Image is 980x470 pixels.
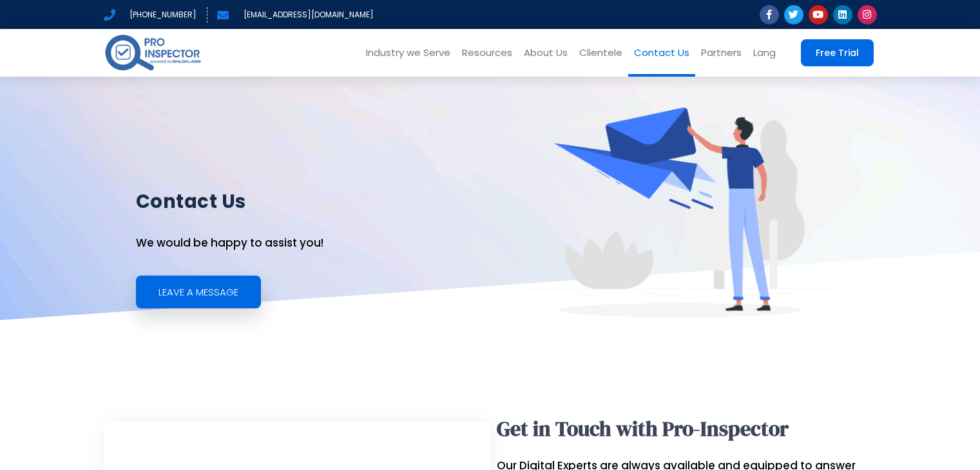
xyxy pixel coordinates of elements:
a: Resources [456,29,518,77]
a: Free Trial [801,39,874,66]
a: Contact Us [628,29,695,77]
h3: Get in Touch with Pro-Inspector [497,417,870,441]
a: About Us [518,29,573,77]
h1: Contact Us [136,186,517,218]
a: Partners [695,29,747,77]
img: pro-inspector-logo [104,32,202,73]
nav: Menu [222,29,782,77]
a: Clientele [573,29,628,77]
span: [EMAIL_ADDRESS][DOMAIN_NAME] [240,7,374,23]
p: We would be happy to assist you! [136,232,517,254]
a: Industry we Serve [360,29,456,77]
span: [PHONE_NUMBER] [126,7,197,23]
a: Leave a Message [136,276,261,308]
span: Leave a Message [159,287,238,297]
span: Free Trial [816,48,859,57]
a: Lang [747,29,782,77]
a: [EMAIL_ADDRESS][DOMAIN_NAME] [217,7,374,23]
img: contact-us banner [523,83,838,317]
